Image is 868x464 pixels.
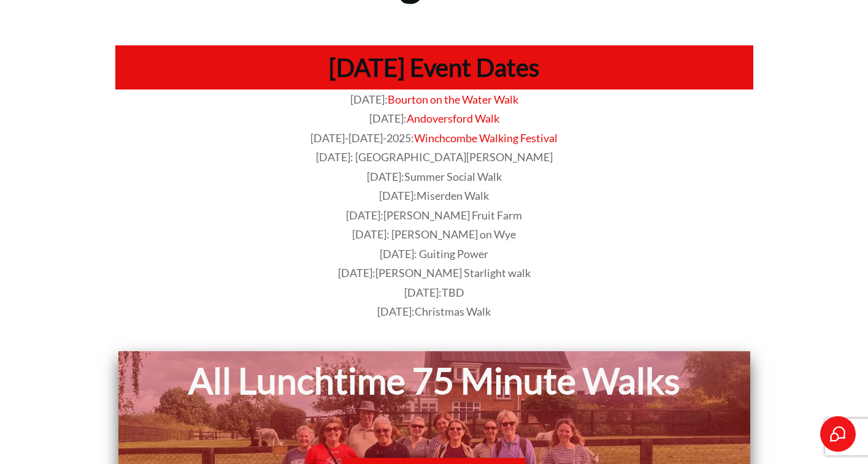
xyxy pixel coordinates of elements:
[367,170,502,183] span: [DATE]:
[369,112,407,125] span: [DATE]:
[380,247,488,261] span: [DATE]: Guiting Power
[346,208,522,222] span: [DATE]:
[310,131,414,145] span: [DATE]-[DATE]-2025:
[383,208,522,222] span: [PERSON_NAME] Fruit Farm
[414,131,558,145] a: Winchcombe Walking Festival
[377,305,491,318] span: [DATE]:
[338,266,531,280] span: [DATE]:
[316,150,553,164] span: [DATE]: [GEOGRAPHIC_DATA][PERSON_NAME]
[352,227,516,241] span: [DATE]: [PERSON_NAME] on Wye
[388,93,518,106] a: Bourton on the Water Walk
[404,286,464,299] span: [DATE]:
[379,189,489,202] span: [DATE]:
[125,357,744,405] h1: All Lunchtime 75 Minute Walks
[415,305,491,318] span: Christmas Walk
[375,266,531,280] span: [PERSON_NAME] Starlight walk
[121,51,747,83] h1: [DATE] Event Dates
[404,170,502,183] span: Summer Social Walk
[407,112,499,125] a: Andoversford Walk
[442,286,464,299] span: TBD
[350,93,388,106] span: [DATE]:
[417,189,489,202] span: Miserden Walk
